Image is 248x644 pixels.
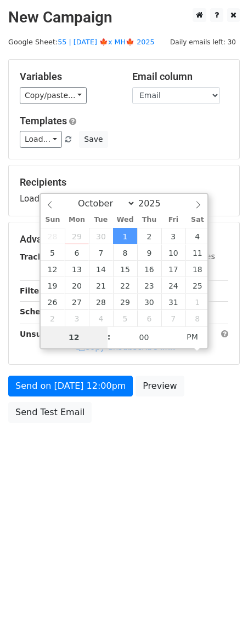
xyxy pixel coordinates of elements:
a: Send Test Email [8,402,92,423]
h5: Advanced [20,233,228,245]
input: Minute [111,326,178,348]
h5: Email column [132,71,228,83]
span: September 30, 2025 [89,228,113,244]
h5: Variables [20,71,116,83]
a: Daily emails left: 30 [166,38,240,46]
input: Hour [41,326,108,348]
span: Tue [89,216,113,223]
span: October 24, 2025 [161,277,185,294]
iframe: Chat Widget [193,591,248,644]
span: Wed [113,216,137,223]
span: Click to toggle [177,326,207,348]
span: Sun [41,216,65,223]
span: October 3, 2025 [161,228,185,244]
strong: Schedule [20,307,59,316]
span: October 29, 2025 [113,294,137,310]
span: October 23, 2025 [137,277,161,294]
span: November 8, 2025 [185,310,210,326]
a: Load... [20,131,62,148]
span: October 12, 2025 [41,261,65,277]
strong: Unsubscribe [20,330,74,338]
span: Daily emails left: 30 [166,36,240,48]
strong: Filters [20,286,48,295]
span: November 3, 2025 [65,310,89,326]
span: Sat [185,216,210,223]
h2: New Campaign [8,8,240,27]
span: October 15, 2025 [113,261,137,277]
span: : [108,326,111,348]
span: October 14, 2025 [89,261,113,277]
span: October 21, 2025 [89,277,113,294]
span: October 28, 2025 [89,294,113,310]
h5: Recipients [20,176,228,188]
span: November 7, 2025 [161,310,185,326]
span: October 6, 2025 [65,244,89,261]
span: November 2, 2025 [41,310,65,326]
label: UTM Codes [172,251,215,262]
a: Copy/paste... [20,87,87,104]
small: Google Sheet: [8,38,155,46]
span: November 1, 2025 [185,294,210,310]
strong: Tracking [20,252,57,261]
span: October 27, 2025 [65,294,89,310]
span: Fri [161,216,185,223]
a: Templates [20,115,67,127]
span: October 19, 2025 [41,277,65,294]
span: October 17, 2025 [161,261,185,277]
span: October 13, 2025 [65,261,89,277]
span: October 26, 2025 [41,294,65,310]
span: October 4, 2025 [185,228,210,244]
span: September 29, 2025 [65,228,89,244]
span: November 4, 2025 [89,310,113,326]
span: October 8, 2025 [113,244,137,261]
span: October 31, 2025 [161,294,185,310]
a: Copy unsubscribe link [76,342,175,352]
span: October 5, 2025 [41,244,65,261]
span: October 25, 2025 [185,277,210,294]
input: Year [136,198,175,209]
span: Thu [137,216,161,223]
span: October 18, 2025 [185,261,210,277]
div: Loading... [20,176,228,205]
span: October 9, 2025 [137,244,161,261]
a: Send on [DATE] 12:00pm [8,376,133,396]
span: October 16, 2025 [137,261,161,277]
button: Save [79,131,108,148]
span: October 30, 2025 [137,294,161,310]
span: September 28, 2025 [41,228,65,244]
a: 55 | [DATE] 🍁x MH🍁 2025 [58,38,154,46]
span: October 1, 2025 [113,228,137,244]
span: November 6, 2025 [137,310,161,326]
a: Preview [136,376,184,396]
span: October 7, 2025 [89,244,113,261]
span: October 10, 2025 [161,244,185,261]
span: October 20, 2025 [65,277,89,294]
span: October 11, 2025 [185,244,210,261]
span: October 2, 2025 [137,228,161,244]
span: Mon [65,216,89,223]
span: November 5, 2025 [113,310,137,326]
span: October 22, 2025 [113,277,137,294]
